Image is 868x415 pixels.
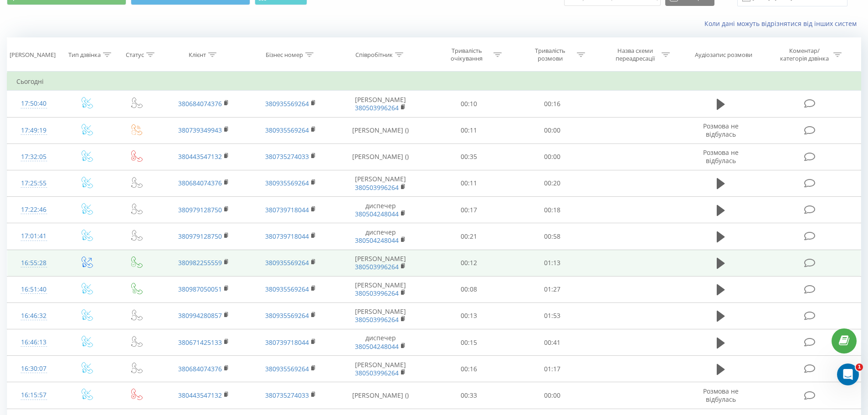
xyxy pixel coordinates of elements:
td: [PERSON_NAME] () [334,117,427,143]
td: 00:41 [511,329,594,356]
div: Статус [126,51,144,59]
a: 380443547132 [178,391,222,400]
a: 380735274033 [265,391,309,400]
a: 380503996264 [355,103,399,112]
span: Розмова не відбулась [703,387,739,404]
a: 380739718044 [265,338,309,347]
div: 17:25:55 [16,174,51,192]
td: 00:17 [427,197,511,223]
td: 00:00 [511,382,594,409]
span: Розмова не відбулась [703,122,739,138]
a: 380443547132 [178,152,222,161]
a: 380739718044 [265,232,309,241]
a: 380739349943 [178,126,222,134]
div: 17:01:41 [16,227,51,245]
td: 00:16 [427,356,511,382]
div: Аудіозапис розмови [695,51,752,59]
td: 00:15 [427,329,511,356]
td: 00:12 [427,250,511,276]
a: 380982255559 [178,258,222,267]
td: [PERSON_NAME] [334,276,427,302]
a: 380935569264 [265,258,309,267]
td: 00:11 [427,117,511,143]
td: 00:33 [427,382,511,409]
span: 1 [856,364,863,371]
td: 00:11 [427,170,511,196]
a: 380684074376 [178,99,222,108]
a: 380503996264 [355,289,399,297]
a: 380504248044 [355,236,399,245]
td: [PERSON_NAME] [334,356,427,382]
span: Розмова не відбулась [703,148,739,165]
td: [PERSON_NAME] () [334,382,427,409]
a: Коли дані можуть відрізнятися вiд інших систем [704,19,861,28]
div: 17:50:40 [16,95,51,113]
td: [PERSON_NAME] [334,91,427,117]
td: 00:58 [511,223,594,250]
td: Сьогодні [7,72,861,91]
a: 380503996264 [355,369,399,377]
td: 00:00 [511,117,594,143]
td: 00:35 [427,143,511,170]
div: 17:32:05 [16,148,51,166]
a: 380684074376 [178,179,222,187]
div: Коментар/категорія дзвінка [778,47,831,62]
div: Клієнт [189,51,206,59]
a: 380994280857 [178,311,222,320]
td: 00:16 [511,91,594,117]
td: 00:08 [427,276,511,302]
div: Бізнес номер [266,51,303,59]
a: 380504248044 [355,210,399,218]
td: диспечер [334,197,427,223]
td: 01:27 [511,276,594,302]
td: 00:13 [427,302,511,329]
a: 380935569264 [265,364,309,373]
div: 16:30:07 [16,360,51,378]
td: 01:13 [511,250,594,276]
td: 01:53 [511,302,594,329]
td: 00:00 [511,143,594,170]
a: 380935569264 [265,311,309,320]
a: 380503996264 [355,315,399,324]
div: Тривалість очікування [442,47,491,62]
td: [PERSON_NAME] [334,170,427,196]
td: диспечер [334,223,427,250]
td: [PERSON_NAME] () [334,143,427,170]
a: 380504248044 [355,342,399,351]
div: 16:46:32 [16,307,51,325]
div: 17:22:46 [16,201,51,219]
a: 380735274033 [265,152,309,161]
td: 00:10 [427,91,511,117]
td: 00:21 [427,223,511,250]
a: 380987050051 [178,285,222,293]
div: 16:15:57 [16,386,51,404]
div: 16:51:40 [16,281,51,298]
a: 380503996264 [355,183,399,192]
div: Назва схеми переадресації [611,47,659,62]
div: 17:49:19 [16,122,51,139]
td: 01:17 [511,356,594,382]
iframe: Intercom live chat [837,364,859,385]
div: 16:46:13 [16,333,51,351]
td: [PERSON_NAME] [334,302,427,329]
td: 00:20 [511,170,594,196]
a: 380935569264 [265,179,309,187]
a: 380935569264 [265,99,309,108]
div: Тип дзвінка [68,51,101,59]
td: диспечер [334,329,427,356]
a: 380684074376 [178,364,222,373]
a: 380935569264 [265,126,309,134]
a: 380671425133 [178,338,222,347]
a: 380739718044 [265,205,309,214]
a: 380935569264 [265,285,309,293]
a: 380979128750 [178,205,222,214]
div: 16:55:28 [16,254,51,272]
td: [PERSON_NAME] [334,250,427,276]
td: 00:18 [511,197,594,223]
div: [PERSON_NAME] [10,51,56,59]
div: Співробітник [355,51,393,59]
a: 380503996264 [355,262,399,271]
div: Тривалість розмови [526,47,575,62]
a: 380979128750 [178,232,222,241]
